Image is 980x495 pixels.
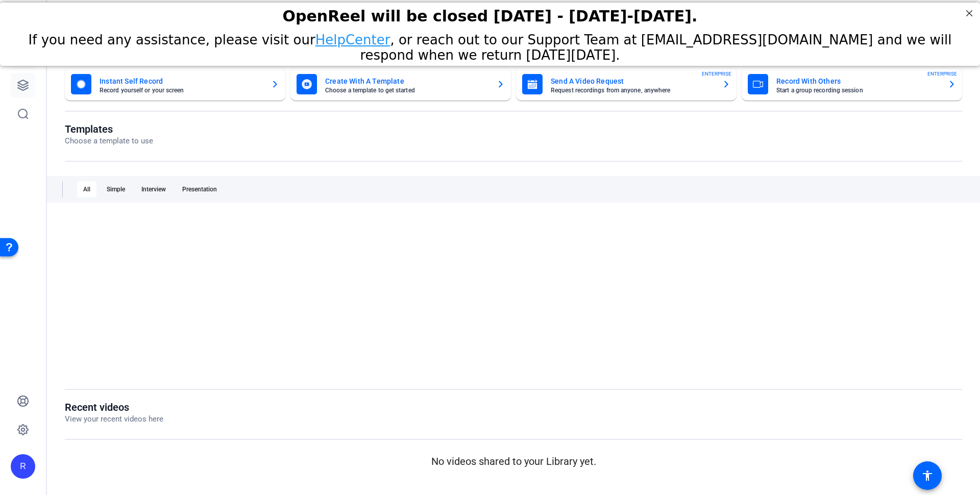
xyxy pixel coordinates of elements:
[13,5,967,22] div: OpenReel will be closed [DATE] - [DATE]-[DATE].
[65,413,163,425] p: View your recent videos here
[315,30,390,45] a: HelpCenter
[325,75,488,87] mat-card-title: Create With A Template
[551,75,714,87] mat-card-title: Send A Video Request
[290,68,511,101] button: Create With A TemplateChoose a template to get started
[921,469,934,482] mat-icon: accessibility
[65,454,962,469] p: No videos shared to your Library yet.
[516,68,737,101] button: Send A Video RequestRequest recordings from anyone, anywhereENTERPRISE
[65,123,153,135] h1: Templates
[325,87,488,93] mat-card-subtitle: Choose a template to get started
[100,87,263,93] mat-card-subtitle: Record yourself or your screen
[11,454,35,479] div: R
[65,135,153,147] p: Choose a template to use
[29,30,952,60] span: If you need any assistance, please visit our , or reach out to our Support Team at [EMAIL_ADDRESS...
[176,181,223,197] div: Presentation
[100,75,263,87] mat-card-title: Instant Self Record
[927,70,957,78] span: ENTERPRISE
[776,87,940,93] mat-card-subtitle: Start a group recording session
[551,87,714,93] mat-card-subtitle: Request recordings from anyone, anywhere
[135,181,172,197] div: Interview
[702,70,731,78] span: ENTERPRISE
[776,75,940,87] mat-card-title: Record With Others
[65,68,285,101] button: Instant Self RecordRecord yourself or your screen
[65,401,163,413] h1: Recent videos
[742,68,962,101] button: Record With OthersStart a group recording sessionENTERPRISE
[77,181,96,197] div: All
[101,181,131,197] div: Simple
